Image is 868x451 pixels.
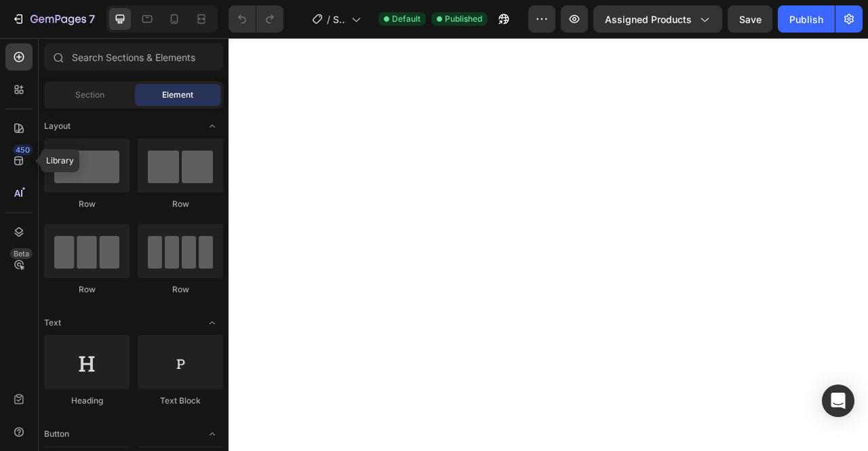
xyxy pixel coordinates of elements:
span: Layout [44,120,71,132]
div: Row [138,283,223,296]
input: Search Sections & Elements [44,43,223,71]
span: Published [445,13,482,25]
div: Beta [10,248,33,259]
div: Row [44,283,130,296]
span: Shopify Original Product Template [333,12,346,26]
span: Element [162,89,193,101]
span: Section [75,89,104,101]
div: Row [44,198,130,210]
span: Default [392,13,420,25]
div: Text Block [138,395,223,407]
div: 450 [13,144,33,155]
div: Row [138,198,223,210]
span: Toggle open [201,423,223,445]
div: Publish [789,12,823,26]
span: Text [44,317,61,329]
span: Button [44,428,69,440]
span: / [327,12,330,26]
button: 7 [5,5,101,33]
div: Undo/Redo [229,5,283,33]
p: 7 [89,11,95,27]
iframe: Design area [229,38,868,451]
button: Publish [778,5,835,33]
span: Save [739,14,762,25]
button: Assigned Products [593,5,722,33]
div: Open Intercom Messenger [822,385,854,417]
span: Assigned Products [605,12,692,26]
span: Toggle open [201,312,223,334]
div: Heading [44,395,130,407]
button: Save [728,5,772,33]
span: Toggle open [201,115,223,137]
